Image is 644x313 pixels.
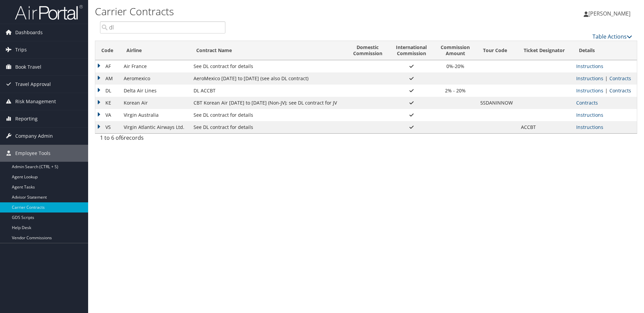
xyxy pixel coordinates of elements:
[95,60,120,72] td: AF
[592,33,632,40] a: Table Actions
[95,121,120,133] td: VS
[346,41,389,60] th: DomesticCommission: activate to sort column ascending
[120,60,190,72] td: Air France
[120,109,190,121] td: Virgin Australia
[190,121,346,133] td: See DL contract for details
[389,41,434,60] th: InternationalCommission: activate to sort column ascending
[95,97,120,109] td: KE
[190,97,346,109] td: CBT Korean Air [DATE] to [DATE] (Non-JV); see DL contract for JV
[100,134,225,145] div: 1 to 6 of records
[120,97,190,109] td: Korean Air
[584,3,637,24] a: [PERSON_NAME]
[15,145,51,162] span: Employee Tools
[603,75,609,82] span: |
[434,60,477,72] td: 0%-20%
[95,85,120,97] td: DL
[609,87,631,94] a: View Contracts
[190,109,346,121] td: See DL contract for details
[120,121,190,133] td: Virgin Atlantic Airways Ltd.
[518,41,573,60] th: Ticket Designator: activate to sort column ascending
[576,75,603,82] a: View Ticketing Instructions
[15,41,27,58] span: Trips
[95,4,457,19] h1: Carrier Contracts
[603,87,609,94] span: |
[588,10,630,17] span: [PERSON_NAME]
[95,72,120,85] td: AM
[434,85,477,97] td: 2% - 20%
[15,4,83,20] img: airportal-logo.png
[434,41,477,60] th: CommissionAmount: activate to sort column ascending
[518,121,573,133] td: ACCBT
[95,109,120,121] td: VA
[576,124,603,130] a: View Ticketing Instructions
[477,41,518,60] th: Tour Code: activate to sort column ascending
[190,72,346,85] td: AeroMexico [DATE] to [DATE] (see also DL contract)
[477,97,518,109] td: 5SDANINNOW
[120,41,190,60] th: Airline: activate to sort column ascending
[190,85,346,97] td: DL ACCBT
[100,21,225,33] input: Search
[576,87,603,94] a: View Ticketing Instructions
[576,63,603,69] a: View Ticketing Instructions
[576,99,598,106] a: View Contracts
[15,76,51,93] span: Travel Approval
[609,75,631,82] a: View Contracts
[576,112,603,118] a: View Ticketing Instructions
[15,24,43,41] span: Dashboards
[15,59,41,75] span: Book Travel
[121,134,124,141] span: 6
[95,41,120,60] th: Code: activate to sort column descending
[15,128,53,144] span: Company Admin
[15,93,56,110] span: Risk Management
[120,72,190,85] td: Aeromexico
[15,110,38,127] span: Reporting
[190,41,346,60] th: Contract Name: activate to sort column ascending
[190,60,346,72] td: See DL contract for details
[120,85,190,97] td: Delta Air Lines
[573,41,637,60] th: Details: activate to sort column ascending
